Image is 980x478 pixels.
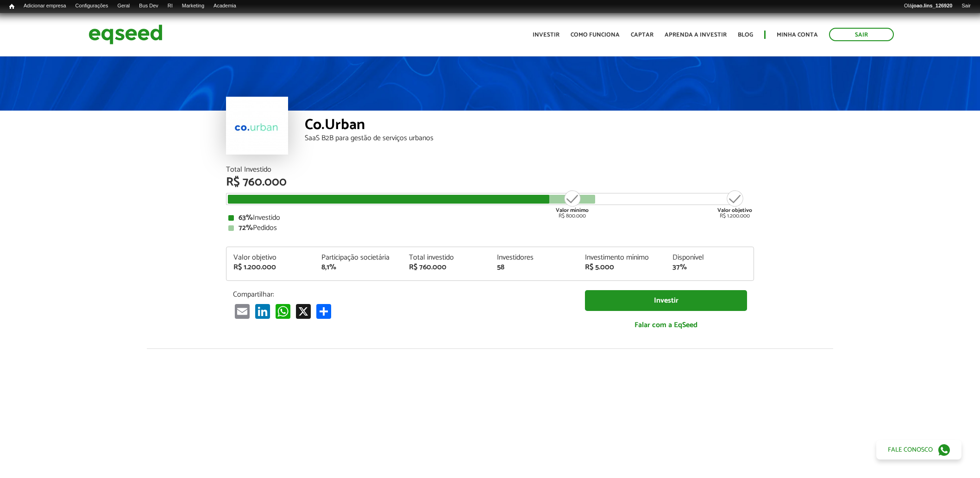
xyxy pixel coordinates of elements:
[556,206,589,215] strong: Valor mínimo
[314,304,333,319] a: Compartilhar
[738,32,753,38] a: Blog
[497,264,571,271] div: 58
[253,304,272,319] a: LinkedIn
[134,2,163,10] a: Bus Dev
[631,32,653,38] a: Captar
[233,264,308,271] div: R$ 1.200.000
[209,2,241,10] a: Academia
[571,32,620,38] a: Como funciona
[233,304,251,319] a: Email
[555,189,590,219] div: R$ 800.000
[274,304,292,319] a: WhatsApp
[239,222,253,234] strong: 72%
[672,264,747,271] div: 37%
[409,264,483,271] div: R$ 760.000
[717,189,752,219] div: R$ 1.200.000
[321,254,396,261] div: Participação societária
[233,290,571,299] p: Compartilhar:
[957,2,975,10] a: Sair
[409,254,483,261] div: Total investido
[113,2,134,10] a: Geral
[226,176,754,188] div: R$ 760.000
[71,2,113,10] a: Configurações
[19,2,71,10] a: Adicionar empresa
[305,135,754,142] div: SaaS B2B para gestão de serviços urbanos
[5,2,19,11] a: Início
[177,2,209,10] a: Marketing
[585,290,747,311] a: Investir
[829,28,894,41] a: Sair
[665,32,727,38] a: Aprenda a investir
[88,22,163,47] img: EqSeed
[305,118,754,135] div: Co.Urban
[226,166,754,174] div: Total Investido
[9,3,14,10] span: Início
[777,32,818,38] a: Minha conta
[533,32,559,38] a: Investir
[876,440,961,459] a: Fale conosco
[233,254,308,261] div: Valor objetivo
[899,2,957,10] a: Olájoao.lins_126920
[497,254,571,261] div: Investidores
[163,2,177,10] a: RI
[228,214,752,222] div: Investido
[321,264,396,271] div: 8,1%
[239,211,253,224] strong: 63%
[912,3,952,8] strong: joao.lins_126920
[672,254,747,261] div: Disponível
[585,254,659,261] div: Investimento mínimo
[228,224,752,232] div: Pedidos
[717,206,752,215] strong: Valor objetivo
[294,304,313,319] a: X
[585,264,659,271] div: R$ 5.000
[585,316,747,335] a: Falar com a EqSeed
